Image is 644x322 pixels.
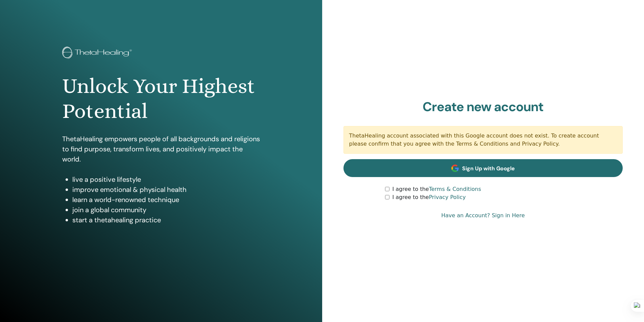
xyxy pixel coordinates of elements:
a: Sign Up with Google [343,159,623,177]
li: live a positive lifestyle [72,174,260,184]
li: learn a world-renowned technique [72,195,260,205]
li: start a thetahealing practice [72,215,260,225]
div: ThetaHealing account associated with this Google account does not exist. To create account please... [343,126,623,154]
label: I agree to the [392,193,466,201]
p: ThetaHealing empowers people of all backgrounds and religions to find purpose, transform lives, a... [62,134,260,164]
h2: Create new account [343,99,623,115]
a: Privacy Policy [429,194,466,200]
a: Terms & Conditions [429,186,481,192]
label: I agree to the [392,185,481,193]
li: improve emotional & physical health [72,184,260,195]
h1: Unlock Your Highest Potential [62,74,260,124]
span: Sign Up with Google [462,165,515,172]
li: join a global community [72,205,260,215]
a: Have an Account? Sign in Here [441,212,525,220]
